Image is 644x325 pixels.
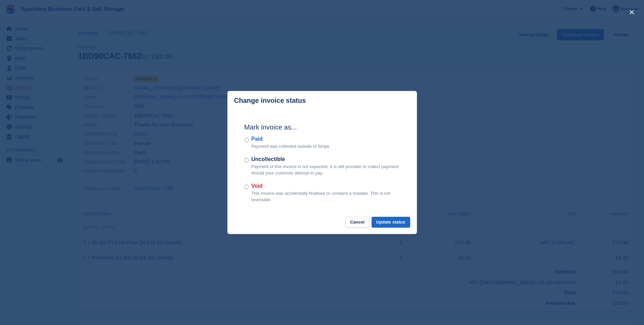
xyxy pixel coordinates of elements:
button: Update status [372,217,410,228]
p: This invoice was accidentally finalised or contains a mistake. This is not reversible. [251,190,400,203]
p: Change invoice status [234,97,306,105]
h2: Mark invoice as... [244,122,400,132]
button: close [626,7,637,18]
p: Payment was collected outside of Stripe. [251,143,331,150]
label: Paid [251,135,331,143]
button: Cancel [345,217,369,228]
label: Uncollectible [251,155,400,163]
p: Payment of this invoice is not expected. It is still possible to collect payment should your cust... [251,163,400,177]
label: Void [251,182,400,190]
